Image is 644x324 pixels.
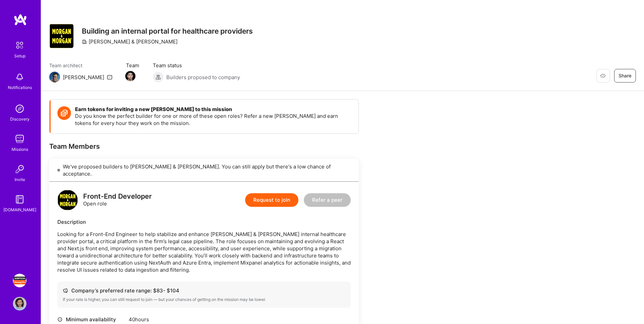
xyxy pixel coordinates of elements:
div: If your rate is higher, you can still request to join — but your chances of getting on the missio... [63,297,345,302]
div: Open role [83,193,152,207]
img: Team Architect [49,72,60,83]
h3: Building an internal portal for healthcare providers [82,27,253,35]
img: Simpson Strong-Tie: Full-stack engineering team for Platform [13,274,26,287]
button: Share [614,69,636,83]
span: Share [619,72,631,79]
div: 40 hours [129,316,245,323]
button: Request to join [245,193,298,207]
img: logo [14,14,27,26]
img: Company Logo [49,24,74,48]
img: setup [13,38,27,52]
div: Setup [14,52,25,59]
img: Invite [13,162,26,176]
h4: Earn tokens for inviting a new [PERSON_NAME] to this mission [75,106,352,112]
button: Refer a peer [304,193,351,207]
div: [PERSON_NAME] [63,74,104,81]
div: [DOMAIN_NAME] [3,206,36,213]
span: Team architect [49,62,112,69]
img: Team Member Avatar [125,71,135,81]
img: teamwork [13,132,26,146]
div: Company’s preferred rate range: $ 83 - $ 104 [63,287,345,294]
div: Discovery [10,115,30,123]
img: User Avatar [13,297,26,310]
div: Front-End Developer [83,193,152,200]
p: Do you know the perfect builder for one or more of these open roles? Refer a new [PERSON_NAME] an... [75,112,352,127]
img: logo [57,190,78,210]
img: Builders proposed to company [153,72,164,83]
span: Team [126,62,139,69]
div: Notifications [8,84,32,91]
span: Team status [153,62,240,69]
i: icon Cash [63,288,68,293]
img: Token icon [57,106,71,120]
div: Missions [12,146,28,153]
div: Invite [15,176,25,183]
a: User Avatar [11,297,28,310]
div: Description [57,218,351,226]
i: icon CompanyGray [82,39,87,44]
img: discovery [13,102,26,115]
img: bell [13,70,26,84]
div: [PERSON_NAME] & [PERSON_NAME] [82,38,178,45]
div: Minimum availability [57,316,125,323]
a: Simpson Strong-Tie: Full-stack engineering team for Platform [11,274,28,287]
a: Team Member Avatar [126,70,135,82]
p: Looking for a Front-End Engineer to help stabilize and enhance [PERSON_NAME] & [PERSON_NAME] inte... [57,231,351,273]
div: We've proposed builders to [PERSON_NAME] & [PERSON_NAME]. You can still apply but there's a low c... [49,159,359,182]
div: Team Members [49,142,359,151]
img: guide book [13,193,26,206]
span: Builders proposed to company [166,74,240,81]
i: icon Clock [57,317,62,322]
i: icon Mail [107,74,112,80]
i: icon EyeClosed [600,73,606,78]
